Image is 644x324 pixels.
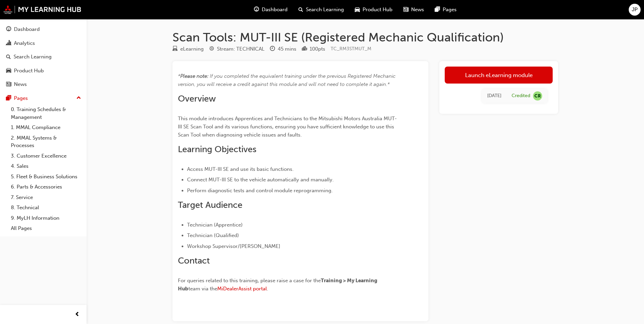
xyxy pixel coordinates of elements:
[3,5,81,14] img: mmal
[398,3,429,17] a: news-iconNews
[3,23,84,36] a: Dashboard
[6,26,11,33] span: guage-icon
[180,45,204,53] div: eLearning
[14,94,28,102] div: Pages
[76,94,81,103] span: up-icon
[178,200,242,210] span: Target Audience
[14,80,27,88] div: News
[8,192,84,203] a: 7. Service
[8,161,84,172] a: 4. Sales
[349,3,398,17] a: car-iconProduct Hub
[8,172,84,182] a: 5. Fleet & Business Solutions
[6,82,11,88] span: news-icon
[6,68,11,74] span: car-icon
[411,6,424,14] span: News
[178,277,321,284] span: For queries related to this training, please raise a case for the
[6,40,11,47] span: chart-icon
[217,45,264,53] div: Stream: TECHNICAL
[262,6,288,14] span: Dashboard
[270,45,296,53] div: Duration
[6,54,11,60] span: search-icon
[178,255,210,266] span: Contact
[3,37,84,50] a: Analytics
[209,45,264,53] div: Stream
[512,93,530,99] div: Credited
[8,213,84,223] a: 9. MyLH Information
[14,67,44,75] div: Product Hub
[270,46,275,52] span: clock-icon
[178,277,378,292] span: Training > My Learning Hub
[533,91,542,101] span: null-icon
[403,5,408,14] span: news-icon
[178,144,256,155] span: Learning Objectives
[306,6,344,14] span: Search Learning
[187,177,334,183] span: Connect MUT-III SE to the vehicle automatically and manually.
[629,4,641,16] button: JP
[278,45,296,53] div: 45 mins
[8,223,84,234] a: All Pages
[435,5,440,14] span: pages-icon
[8,151,84,161] a: 3. Customer Excellence
[3,51,84,63] a: Search Learning
[8,122,84,133] a: 1. MMAL Compliance
[249,3,293,17] a: guage-iconDashboard
[8,133,84,151] a: 2. MMAL Systems & Processes
[172,46,178,52] span: learningResourceType_ELEARNING-icon
[178,115,397,138] span: This module introduces Apprentices and Technicians to the Mitsubishi Motors Australia MUT-III SE ...
[3,92,84,105] button: Pages
[445,67,553,84] a: Launch eLearning module
[172,30,558,45] h1: Scan Tools: MUT-III SE (Registered Mechanic Qualification)
[293,3,349,17] a: search-iconSearch Learning
[187,222,243,228] span: Technician (Apprentice)
[355,5,360,14] span: car-icon
[3,65,84,77] a: Product Hub
[6,95,11,102] span: pages-icon
[8,202,84,213] a: 8. Technical
[172,45,204,53] div: Type
[331,46,371,52] span: Learning resource code
[3,78,84,91] a: News
[188,286,217,292] span: team via the
[217,286,267,292] a: MiDealerAssist portal
[3,22,84,92] button: DashboardAnalyticsSearch LearningProduct HubNews
[187,243,280,249] span: Workshop Supervisor/[PERSON_NAME]
[187,166,294,172] span: Access MUT-III SE and use its basic functions.
[209,46,214,52] span: target-icon
[178,93,216,104] span: Overview
[75,310,80,319] span: prev-icon
[487,92,501,100] div: Mon Jan 01 2024 08:01:00 GMT+0800 (Australian Western Standard Time)
[267,286,268,292] span: .
[363,6,392,14] span: Product Hub
[302,46,307,52] span: podium-icon
[429,3,462,17] a: pages-iconPages
[632,6,638,14] span: JP
[310,45,325,53] div: 100 pts
[302,45,325,53] div: Points
[180,73,210,79] span: Please note: ​
[14,53,52,61] div: Search Learning
[8,104,84,122] a: 0. Training Schedules & Management
[187,232,239,238] span: Technician (Qualified)
[443,6,457,14] span: Pages
[178,73,397,87] span: If you completed the equivalent training under the previous Registered Mechanic version, you will...
[298,5,303,14] span: search-icon
[14,39,35,47] div: Analytics
[8,182,84,192] a: 6. Parts & Accessories
[187,187,333,194] span: Perform diagnostic tests and control module reprogramming.
[14,25,40,33] div: Dashboard
[254,5,259,14] span: guage-icon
